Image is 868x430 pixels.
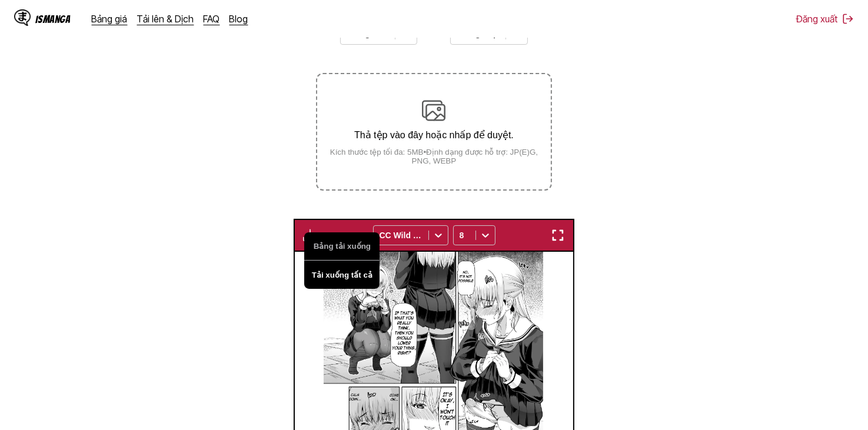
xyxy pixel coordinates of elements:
a: IsManga LogoIsManga [14,9,92,28]
button: Đăng xuất [796,13,854,25]
img: Download translated images [303,228,317,242]
a: Bảng giá [92,13,128,25]
a: FAQ [204,13,220,25]
img: Enter fullscreen [551,228,565,242]
small: Kích thước tệp tối đa: 5MB • Định dạng được hỗ trợ: JP(E)G, PNG, WEBP [317,148,550,165]
div: IsManga [35,14,71,25]
a: Tải lên & Dịch [137,13,194,25]
a: Blog [230,13,248,25]
p: Thả tệp vào đây hoặc nhấp để duyệt. [317,129,550,141]
button: Bảng tải xuống [304,232,380,261]
button: Tải xuống tất cả [304,261,380,289]
img: Sign out [842,13,854,25]
img: IsManga Logo [14,9,31,26]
